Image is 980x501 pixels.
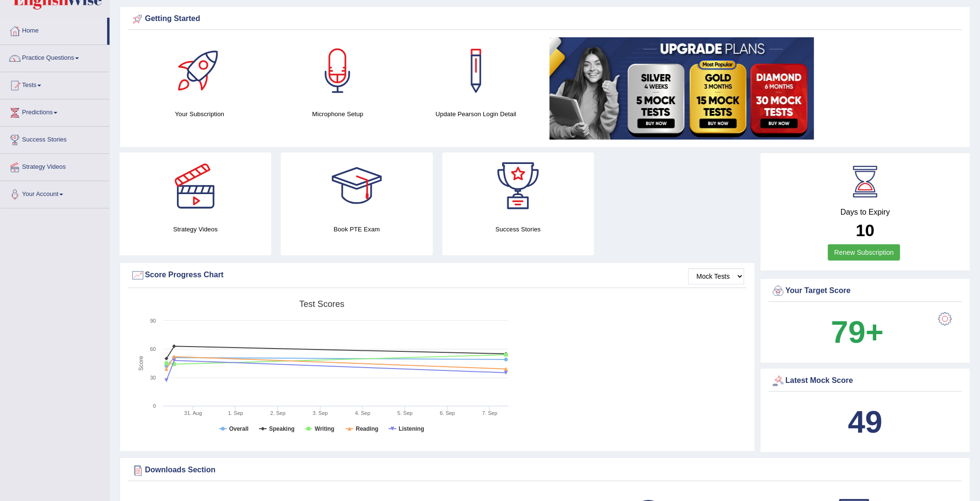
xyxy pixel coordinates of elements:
h4: Microphone Setup [274,109,402,119]
tspan: Listening [399,425,424,432]
tspan: 2. Sep [270,410,286,416]
tspan: 6. Sep [440,410,455,416]
b: 10 [856,221,875,240]
tspan: Writing [315,425,334,432]
tspan: 3. Sep [313,410,328,416]
tspan: 5. Sep [397,410,413,416]
h4: Book PTE Exam [281,224,432,234]
a: Your Account [0,181,110,205]
tspan: Reading [356,425,378,432]
div: Latest Mock Score [771,374,959,388]
tspan: 31. Aug [184,410,202,416]
a: Tests [0,72,110,96]
text: 30 [150,375,156,381]
h4: Strategy Videos [120,224,271,234]
div: Score Progress Chart [131,268,744,283]
h4: Update Pearson Login Detail [412,109,540,119]
tspan: Test scores [299,299,344,309]
text: 90 [150,318,156,324]
text: 60 [150,346,156,352]
h4: Success Stories [442,224,594,234]
h4: Days to Expiry [771,208,959,217]
tspan: Speaking [269,425,295,432]
a: Practice Questions [0,45,110,69]
a: Predictions [0,99,110,123]
a: Success Stories [0,127,110,151]
a: Home [0,18,107,42]
div: Your Target Score [771,284,959,298]
div: Getting Started [131,12,959,26]
tspan: Overall [229,425,249,432]
a: Strategy Videos [0,154,110,178]
h4: Your Subscription [135,109,264,119]
img: small5.jpg [550,37,814,140]
tspan: 1. Sep [228,410,243,416]
b: 79+ [831,315,884,349]
tspan: Score [138,356,144,371]
a: Renew Subscription [828,244,900,261]
tspan: 7. Sep [482,410,497,416]
text: 0 [153,403,156,409]
b: 49 [848,404,882,439]
tspan: 4. Sep [355,410,370,416]
div: Downloads Section [131,463,959,478]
